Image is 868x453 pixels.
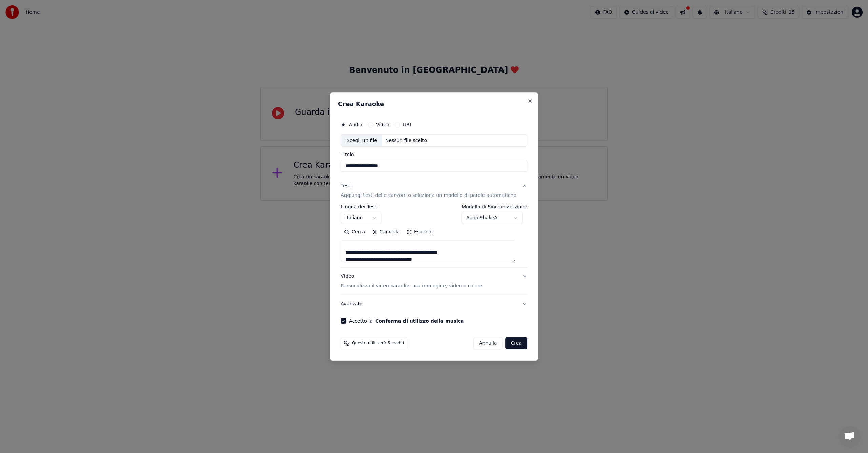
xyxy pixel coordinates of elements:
[338,101,530,107] h2: Crea Karaoke
[375,318,464,323] button: Accetto la
[376,122,389,127] label: Video
[506,337,527,349] button: Crea
[341,135,382,147] div: Scegli un file
[349,318,464,323] label: Accetto la
[341,283,482,289] p: Personalizza il video karaoke: usa immagine, video o colore
[341,295,527,313] button: Avanzato
[341,178,527,205] button: TestiAggiungi testi delle canzoni o seleziona un modello di parole automatiche
[473,337,503,349] button: Annulla
[403,227,436,238] button: Espandi
[341,183,351,190] div: Testi
[341,268,527,295] button: VideoPersonalizza il video karaoke: usa immagine, video o colore
[462,205,527,209] label: Modello di Sincronizzazione
[352,341,404,346] span: Questo utilizzerà 5 crediti
[341,205,381,209] label: Lingua dei Testi
[341,192,516,199] p: Aggiungi testi delle canzoni o seleziona un modello di parole automatiche
[369,227,403,238] button: Cancella
[341,273,482,290] div: Video
[403,122,412,127] label: URL
[349,122,362,127] label: Audio
[341,227,369,238] button: Cerca
[341,152,527,157] label: Titolo
[341,205,527,268] div: TestiAggiungi testi delle canzoni o seleziona un modello di parole automatiche
[382,137,430,144] div: Nessun file scelto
